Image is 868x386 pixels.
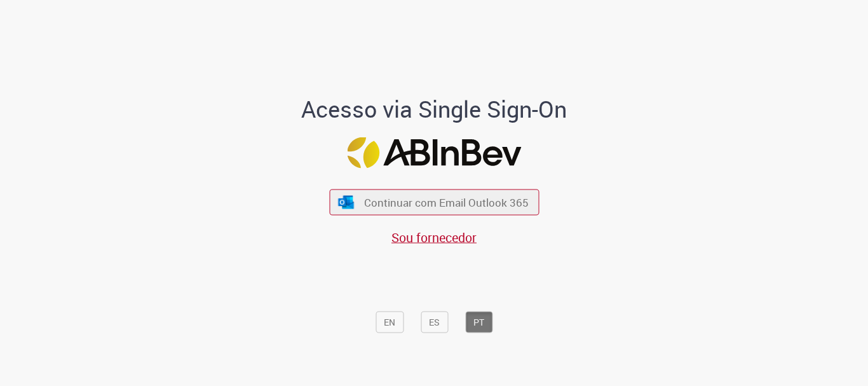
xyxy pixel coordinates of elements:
button: ES [421,312,448,333]
span: Continuar com Email Outlook 365 [364,195,529,210]
a: Sou fornecedor [391,229,477,246]
h1: Acesso via Single Sign-On [258,97,611,122]
img: ícone Azure/Microsoft 360 [337,195,355,209]
button: EN [376,312,403,333]
img: Logo ABInBev [347,137,521,169]
button: ícone Azure/Microsoft 360 Continuar com Email Outlook 365 [329,190,539,216]
button: PT [465,312,492,333]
